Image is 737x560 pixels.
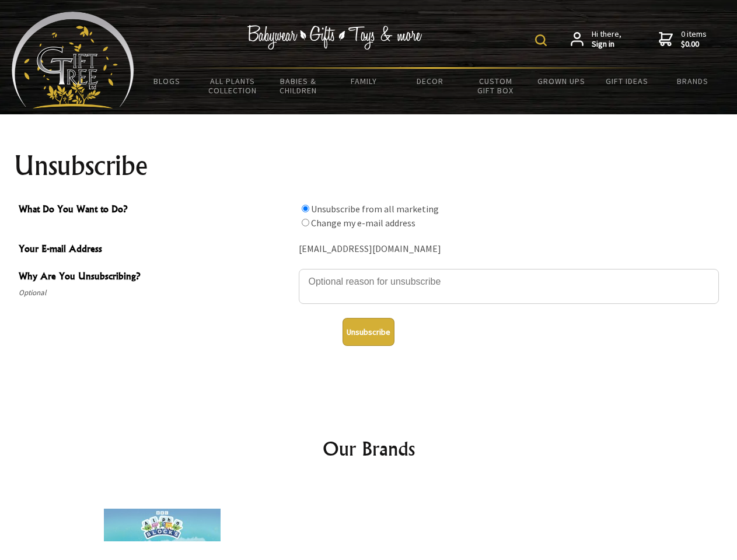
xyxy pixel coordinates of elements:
[19,286,293,300] span: Optional
[343,318,394,346] button: Unsubscribe
[299,240,719,258] div: [EMAIL_ADDRESS][DOMAIN_NAME]
[594,69,660,93] a: Gift Ideas
[397,69,463,93] a: Decor
[528,69,594,93] a: Grown Ups
[592,29,621,50] span: Hi there,
[331,69,397,93] a: Family
[311,217,415,229] label: Change my e-mail address
[311,203,439,215] label: Unsubscribe from all marketing
[247,25,422,50] img: Babywear - Gifts - Toys & more
[19,202,293,219] span: What Do You Want to Do?
[200,69,266,103] a: All Plants Collection
[660,69,726,93] a: Brands
[14,152,724,180] h1: Unsubscribe
[302,219,309,226] input: What Do You Want to Do?
[592,39,621,50] strong: Sign in
[19,269,293,286] span: Why Are You Unsubscribing?
[463,69,529,103] a: Custom Gift Box
[134,69,200,93] a: BLOGS
[659,29,707,50] a: 0 items$0.00
[681,39,707,50] strong: $0.00
[23,435,714,463] h2: Our Brands
[299,269,719,304] textarea: Why Are You Unsubscribing?
[12,12,134,108] img: Babyware - Gifts - Toys and more...
[302,205,309,212] input: What Do You Want to Do?
[681,29,707,50] span: 0 items
[19,242,293,258] span: Your E-mail Address
[535,34,547,46] img: product search
[266,69,331,103] a: Babies & Children
[571,29,621,50] a: Hi there,Sign in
